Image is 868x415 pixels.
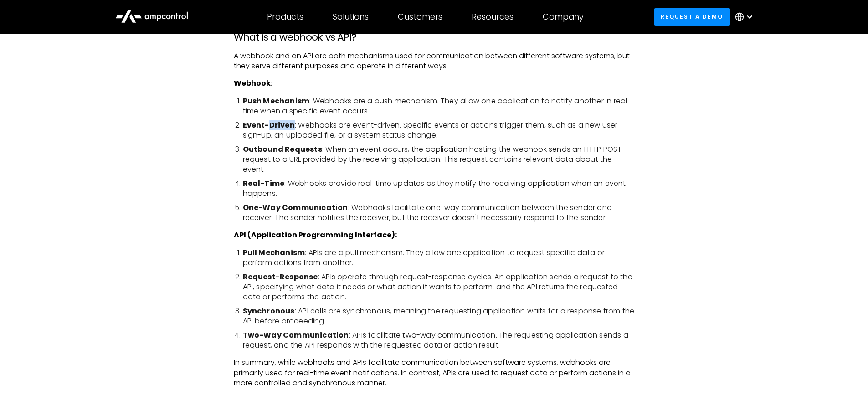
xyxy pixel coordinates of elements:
[243,202,348,213] strong: One-Way Communication
[243,120,635,141] li: : Webhooks are event-driven. Specific events or actions trigger them, such as a new user sign-up,...
[543,12,584,22] div: Company
[243,179,635,199] li: : Webhooks provide real-time updates as they notify the receiving application when an event happens.
[398,12,442,22] div: Customers
[472,12,514,22] div: Resources
[333,12,369,22] div: Solutions
[234,51,635,72] p: A webhook and an API are both mechanisms used for communication between different software system...
[243,306,295,316] strong: Synchronous
[267,12,303,22] div: Products
[234,358,635,388] p: In summary, while webhooks and APIs facilitate communication between software systems, webhooks a...
[243,247,305,258] strong: Pull Mechanism
[243,330,635,351] li: : APIs facilitate two-way communication. The requesting application sends a request, and the API ...
[654,8,730,25] a: Request a demo
[243,96,310,106] strong: Push Mechanism
[243,248,635,268] li: : APIs are a pull mechanism. They allow one application to request specific data or perform actio...
[243,203,635,223] li: : Webhooks facilitate one-way communication between the sender and receiver. The sender notifies ...
[243,330,349,340] strong: Two-Way Communication
[243,120,295,130] strong: Event-Driven
[234,31,635,43] h3: What is a webhook vs API?
[243,272,318,282] strong: Request-Response
[243,306,635,327] li: : API calls are synchronous, meaning the requesting application waits for a response from the API...
[243,96,635,117] li: : Webhooks are a push mechanism. They allow one application to notify another in real time when a...
[243,178,285,189] strong: Real-Time
[243,272,635,302] li: : APIs operate through request-response cycles. An application sends a request to the API, specif...
[243,144,635,175] li: : When an event occurs, the application hosting the webhook sends an HTTP POST request to a URL p...
[234,78,272,88] strong: Webhook:
[243,144,322,154] strong: Outbound Requests
[234,230,397,240] strong: API (Application Programming Interface):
